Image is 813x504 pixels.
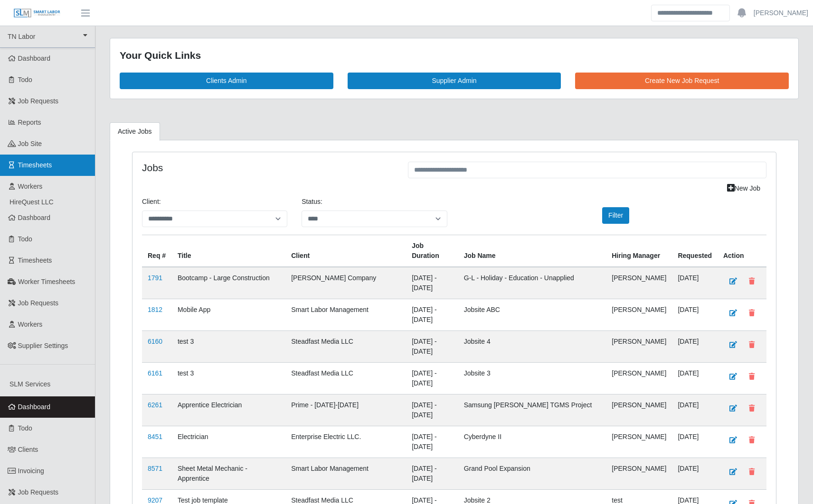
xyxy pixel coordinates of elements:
th: Hiring Manager [606,235,672,267]
input: Search [651,5,730,21]
a: 8451 [148,433,162,440]
span: Dashboard [18,214,51,221]
th: Client [285,235,406,267]
td: Bootcamp - Large Construction [172,267,285,299]
label: Status: [302,197,322,207]
td: Samsung [PERSON_NAME] TGMS Project [458,394,606,426]
td: test 3 [172,330,285,362]
td: Enterprise Electric LLC. [285,426,406,458]
td: Jobsite 4 [458,330,606,362]
td: [DATE] [672,362,718,394]
td: [PERSON_NAME] [606,426,672,458]
td: [DATE] [672,426,718,458]
span: HireQuest LLC [9,198,54,206]
span: Reports [18,119,41,126]
td: Jobsite 3 [458,362,606,394]
span: Job Requests [18,488,59,496]
a: Supplier Admin [348,73,561,89]
td: [PERSON_NAME] Company [285,267,406,299]
td: Steadfast Media LLC [285,330,406,362]
span: Job Requests [18,97,59,105]
td: Mobile App [172,299,285,330]
th: Job Duration [406,235,458,267]
a: 1791 [148,274,162,282]
span: Todo [18,76,32,83]
td: Grand Pool Expansion [458,458,606,489]
td: [DATE] [672,267,718,299]
td: [DATE] [672,299,718,330]
td: Sheet Metal Mechanic - Apprentice [172,458,285,489]
th: Action [718,235,766,267]
td: [DATE] - [DATE] [406,362,458,394]
td: [DATE] - [DATE] [406,458,458,489]
label: Client: [142,197,161,207]
td: test 3 [172,362,285,394]
td: Smart Labor Management [285,299,406,330]
th: Req # [142,235,172,267]
td: Steadfast Media LLC [285,362,406,394]
td: [PERSON_NAME] [606,394,672,426]
h4: Jobs [142,162,394,174]
span: Dashboard [18,403,51,411]
span: Timesheets [18,257,52,264]
span: Clients [18,446,38,453]
td: [DATE] - [DATE] [406,394,458,426]
td: [PERSON_NAME] [606,267,672,299]
td: Apprentice Electrician [172,394,285,426]
td: [PERSON_NAME] [606,299,672,330]
td: G-L - Holiday - Education - Unapplied [458,267,606,299]
span: SLM Services [9,380,50,388]
td: [DATE] [672,330,718,362]
td: Electrician [172,426,285,458]
td: Smart Labor Management [285,458,406,489]
a: Active Jobs [110,122,160,141]
th: Requested [672,235,718,267]
a: [PERSON_NAME] [754,8,808,18]
td: [DATE] [672,458,718,489]
span: Worker Timesheets [18,278,75,285]
td: [DATE] - [DATE] [406,426,458,458]
span: Todo [18,424,32,432]
a: 1812 [148,306,162,313]
a: 6160 [148,338,162,345]
span: Job Requests [18,299,59,307]
td: [PERSON_NAME] [606,458,672,489]
span: Todo [18,235,32,243]
span: Timesheets [18,161,52,169]
span: Dashboard [18,55,51,62]
button: Filter [602,207,629,224]
a: Clients Admin [120,73,333,89]
span: Workers [18,183,43,190]
img: SLM Logo [13,8,61,18]
span: Supplier Settings [18,342,68,349]
th: Title [172,235,285,267]
td: [PERSON_NAME] [606,330,672,362]
span: Workers [18,321,43,328]
td: [DATE] - [DATE] [406,267,458,299]
td: [DATE] - [DATE] [406,330,458,362]
a: New Job [721,180,766,197]
a: 9207 [148,496,162,504]
span: Invoicing [18,467,44,475]
td: [PERSON_NAME] [606,362,672,394]
a: 6161 [148,369,162,377]
a: 8571 [148,465,162,472]
div: Your Quick Links [120,48,789,63]
td: [DATE] - [DATE] [406,299,458,330]
th: Job Name [458,235,606,267]
td: Prime - [DATE]-[DATE] [285,394,406,426]
td: Jobsite ABC [458,299,606,330]
td: Cyberdyne II [458,426,606,458]
a: 6261 [148,401,162,409]
a: Create New Job Request [575,73,789,89]
td: [DATE] [672,394,718,426]
span: job site [18,140,42,147]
